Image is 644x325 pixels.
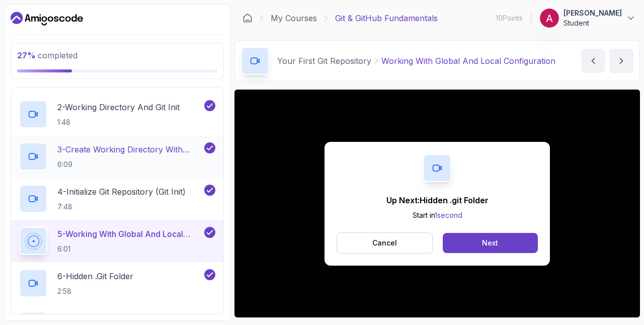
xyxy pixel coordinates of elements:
[57,159,202,170] p: 6:09
[337,232,433,254] button: Cancel
[19,227,215,255] button: 5-Working With Global And Local Configuration6:01
[57,311,179,323] p: 7 - Your First Git Repository Quiz
[372,238,397,248] p: Cancel
[57,202,186,212] p: 7:48
[386,194,489,206] p: Up Next: Hidden .git Folder
[57,270,133,282] p: 6 - Hidden .git Folder
[386,210,489,220] p: Start in
[609,49,633,73] button: next content
[335,12,438,24] p: Git & GitHub Fundamentals
[19,100,215,128] button: 2-Working Directory And Git Init1:48
[11,11,83,27] a: Dashboard
[57,286,133,296] p: 2:58
[539,8,636,28] button: user profile image[PERSON_NAME]Student
[496,13,523,23] p: 10 Points
[57,101,180,113] p: 2 - Working Directory And Git Init
[57,186,186,198] p: 4 - Initialize Git Repository (Git Init)
[243,13,253,23] a: Dashboard
[277,55,371,67] p: Your First Git Repository
[19,269,215,297] button: 6-Hidden .git Folder2:58
[563,18,622,28] p: Student
[17,50,77,60] span: completed
[57,117,180,127] p: 1:48
[381,55,555,67] p: Working With Global And Local Configuration
[19,142,215,171] button: 3-Create Working Directory With Mkdir6:09
[57,228,202,240] p: 5 - Working With Global And Local Configuration
[435,211,462,219] span: 1 second
[19,185,215,213] button: 4-Initialize Git Repository (Git Init)7:48
[17,50,36,60] span: 27 %
[234,90,640,317] iframe: 5 - Working with Global and Local Configuration
[563,8,622,18] p: [PERSON_NAME]
[57,143,202,155] p: 3 - Create Working Directory With Mkdir
[482,238,498,248] div: Next
[271,12,317,24] a: My Courses
[443,233,538,253] button: Next
[540,9,559,28] img: user profile image
[581,49,605,73] button: previous content
[57,244,202,254] p: 6:01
